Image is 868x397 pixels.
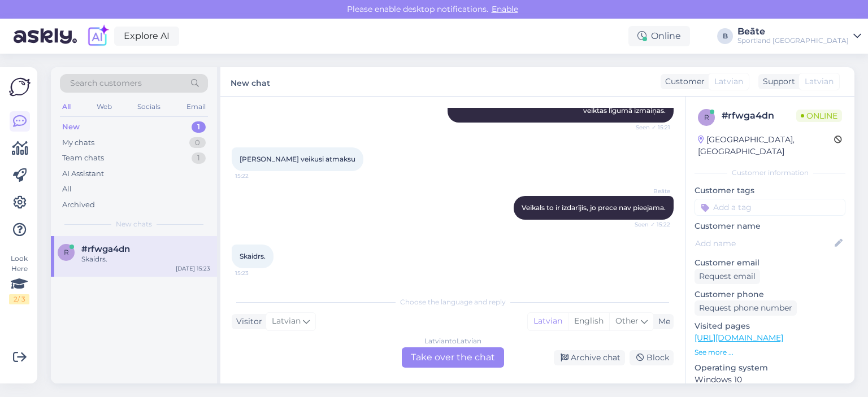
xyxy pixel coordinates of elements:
[62,168,104,180] div: AI Assistant
[176,264,210,273] div: [DATE] 15:23
[722,109,796,123] div: # rfwga4dn
[737,27,861,45] a: BeāteSportland [GEOGRAPHIC_DATA]
[695,320,845,332] p: Visited pages
[695,257,845,269] p: Customer email
[70,77,142,89] span: Search customers
[192,152,206,164] div: 1
[232,316,262,328] div: Visitor
[695,168,845,178] div: Customer information
[240,155,355,163] span: [PERSON_NAME] veikusi atmaksu
[737,27,849,36] div: Beāte
[714,76,743,88] span: Latvian
[628,220,670,229] span: Seen ✓ 15:22
[695,289,845,300] p: Customer phone
[628,123,670,132] span: Seen ✓ 15:21
[695,362,845,374] p: Operating system
[568,313,609,330] div: English
[654,316,670,328] div: Me
[81,254,210,264] div: Skaidrs.
[192,121,206,133] div: 1
[695,333,783,343] a: [URL][DOMAIN_NAME]
[235,269,277,277] span: 15:23
[60,99,73,114] div: All
[114,27,179,46] a: Explore AI
[737,36,849,45] div: Sportland [GEOGRAPHIC_DATA]
[630,350,674,365] div: Block
[695,374,845,386] p: Windows 10
[184,99,208,114] div: Email
[86,24,110,48] img: explore-ai
[62,184,72,195] div: All
[240,252,266,260] span: Skaidrs.
[805,76,834,88] span: Latvian
[232,297,674,307] div: Choose the language and reply
[695,347,845,357] p: See more ...
[62,152,104,164] div: Team chats
[528,313,568,330] div: Latvian
[695,199,845,216] input: Add a tag
[554,350,625,365] div: Archive chat
[661,76,705,88] div: Customer
[64,248,69,256] span: r
[94,99,114,114] div: Web
[698,134,834,158] div: [GEOGRAPHIC_DATA], [GEOGRAPHIC_DATA]
[704,113,709,121] span: r
[62,137,94,149] div: My chats
[231,74,270,89] label: New chat
[522,203,666,212] span: Veikals to ir izdarījis, jo prece nav pieejama.
[796,110,842,122] span: Online
[402,347,504,368] div: Take over the chat
[695,237,832,250] input: Add name
[9,76,31,98] img: Askly Logo
[135,99,163,114] div: Socials
[9,254,29,304] div: Look Here
[116,219,152,229] span: New chats
[695,300,797,316] div: Request phone number
[628,187,670,195] span: Beāte
[62,199,95,211] div: Archived
[272,315,301,328] span: Latvian
[695,185,845,197] p: Customer tags
[9,294,29,304] div: 2 / 3
[628,26,690,46] div: Online
[235,172,277,180] span: 15:22
[615,316,639,326] span: Other
[189,137,206,149] div: 0
[695,269,760,284] div: Request email
[62,121,80,133] div: New
[695,220,845,232] p: Customer name
[81,244,130,254] span: #rfwga4dn
[488,4,522,14] span: Enable
[424,336,481,346] div: Latvian to Latvian
[758,76,795,88] div: Support
[717,28,733,44] div: B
